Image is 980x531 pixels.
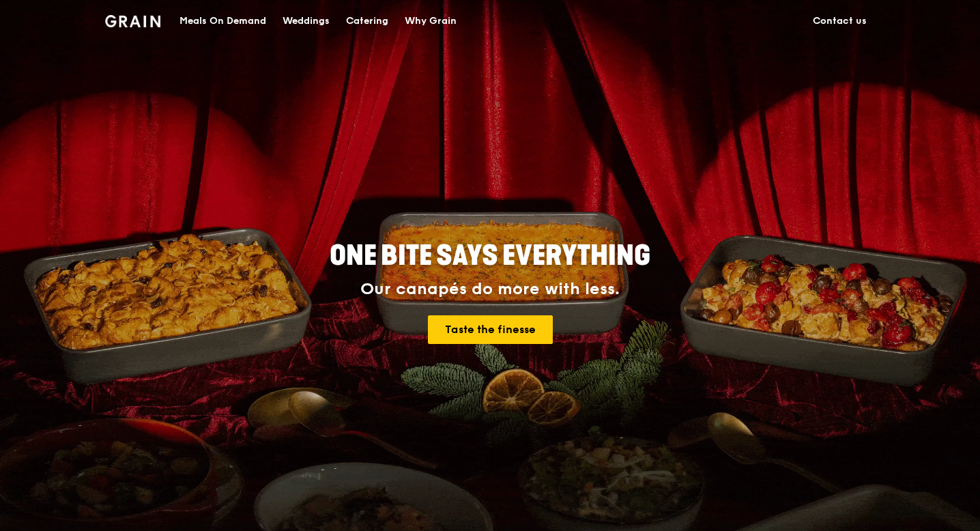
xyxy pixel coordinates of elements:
a: Why Grain [397,1,465,42]
a: Taste the finesse [428,315,553,344]
div: Weddings [283,1,330,42]
a: Weddings [274,1,338,42]
div: Our canapés do more with less. [244,280,736,299]
a: Contact us [805,1,875,42]
a: Catering [338,1,397,42]
span: ONE BITE SAYS EVERYTHING [330,240,650,272]
div: Catering [346,1,388,42]
div: Why Grain [405,1,457,42]
div: Meals On Demand [179,1,266,42]
img: Grain [105,15,160,27]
